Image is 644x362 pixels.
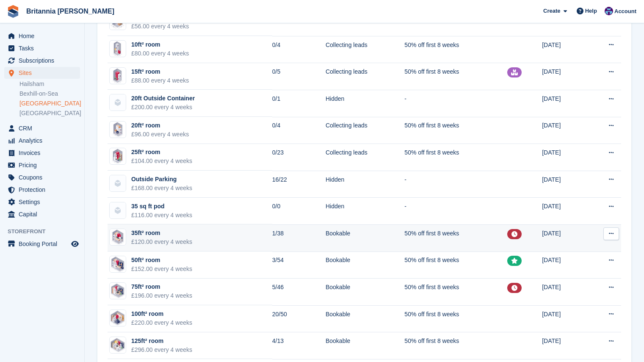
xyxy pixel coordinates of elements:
[272,279,326,306] td: 5/46
[131,238,192,246] div: £120.00 every 4 weeks
[7,5,19,18] img: stora-icon-8386f47178a22dfd0bd8f6a31ec36ba5ce8667c1dd55bd0f319d3a0aa187defe.svg
[272,332,326,359] td: 4/13
[326,332,404,359] td: Bookable
[131,184,192,193] div: £168.00 every 4 weeks
[8,227,84,236] span: Storefront
[131,22,189,31] div: £56.00 every 4 weeks
[111,148,124,165] img: 25FT.png
[23,4,118,18] a: Britannia [PERSON_NAME]
[131,337,192,345] div: 125ft² room
[542,117,588,144] td: [DATE]
[326,171,404,198] td: Hidden
[131,157,192,166] div: £104.00 every 4 weeks
[131,40,189,49] div: 10ft² room
[404,144,507,171] td: 50% off first 8 weeks
[326,305,404,332] td: Bookable
[404,171,507,198] td: -
[19,196,69,208] span: Settings
[19,171,69,183] span: Coupons
[19,67,69,79] span: Sites
[19,208,69,220] span: Capital
[131,211,192,220] div: £116.00 every 4 weeks
[404,117,507,144] td: 50% off first 8 weeks
[404,332,507,359] td: 50% off first 8 weeks
[272,117,326,144] td: 0/4
[131,345,192,354] div: £296.00 every 4 weeks
[131,318,192,327] div: £220.00 every 4 weeks
[404,305,507,332] td: 50% off first 8 weeks
[543,7,560,15] span: Create
[111,121,124,138] img: 20FT.png
[4,135,80,146] a: menu
[326,144,404,171] td: Collecting leads
[70,239,80,249] a: Preview store
[542,198,588,225] td: [DATE]
[542,171,588,198] td: [DATE]
[131,282,192,291] div: 75ft² room
[110,337,126,353] img: 125FT.png
[19,135,69,146] span: Analytics
[19,147,69,159] span: Invoices
[19,238,69,250] span: Booking Portal
[4,184,80,196] a: menu
[326,279,404,306] td: Bookable
[272,251,326,279] td: 3/54
[131,265,192,274] div: £152.00 every 4 weeks
[131,130,189,139] div: £96.00 every 4 weeks
[404,36,507,63] td: 50% off first 8 weeks
[272,171,326,198] td: 16/22
[19,109,80,117] a: [GEOGRAPHIC_DATA]
[404,251,507,279] td: 50% off first 8 weeks
[605,7,613,15] img: Becca Clark
[272,90,326,117] td: 0/1
[542,224,588,251] td: [DATE]
[4,122,80,134] a: menu
[131,67,189,76] div: 15ft² room
[4,67,80,79] a: menu
[19,55,69,66] span: Subscriptions
[4,147,80,159] a: menu
[542,332,588,359] td: [DATE]
[131,103,195,112] div: £200.00 every 4 weeks
[326,36,404,63] td: Collecting leads
[326,63,404,90] td: Collecting leads
[542,144,588,171] td: [DATE]
[272,36,326,63] td: 0/4
[4,159,80,171] a: menu
[585,7,597,15] span: Help
[4,171,80,183] a: menu
[4,30,80,42] a: menu
[272,144,326,171] td: 0/23
[19,90,80,98] a: Bexhill-on-Sea
[110,94,126,111] img: blank-unit-type-icon-ffbac7b88ba66c5e286b0e438baccc4b9c83835d4c34f86887a83fc20ec27e7b.svg
[4,208,80,220] a: menu
[542,251,588,279] td: [DATE]
[19,30,69,42] span: Home
[19,99,80,108] a: [GEOGRAPHIC_DATA]
[326,117,404,144] td: Collecting leads
[110,202,126,218] img: blank-unit-type-icon-ffbac7b88ba66c5e286b0e438baccc4b9c83835d4c34f86887a83fc20ec27e7b.svg
[614,7,636,16] span: Account
[542,90,588,117] td: [DATE]
[4,196,80,208] a: menu
[131,94,195,103] div: 20ft Outside Container
[542,36,588,63] td: [DATE]
[4,42,80,54] a: menu
[326,198,404,225] td: Hidden
[19,122,69,134] span: CRM
[131,309,192,318] div: 100ft² room
[542,63,588,90] td: [DATE]
[110,310,126,326] img: 100FT.png
[4,55,80,66] a: menu
[131,76,189,85] div: £88.00 every 4 weeks
[272,305,326,332] td: 20/50
[131,121,189,130] div: 20ft² room
[19,184,69,196] span: Protection
[19,159,69,171] span: Pricing
[542,305,588,332] td: [DATE]
[110,283,126,299] img: 75FY.png
[272,63,326,90] td: 0/5
[404,224,507,251] td: 50% off first 8 weeks
[272,224,326,251] td: 1/38
[131,175,192,184] div: Outside Parking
